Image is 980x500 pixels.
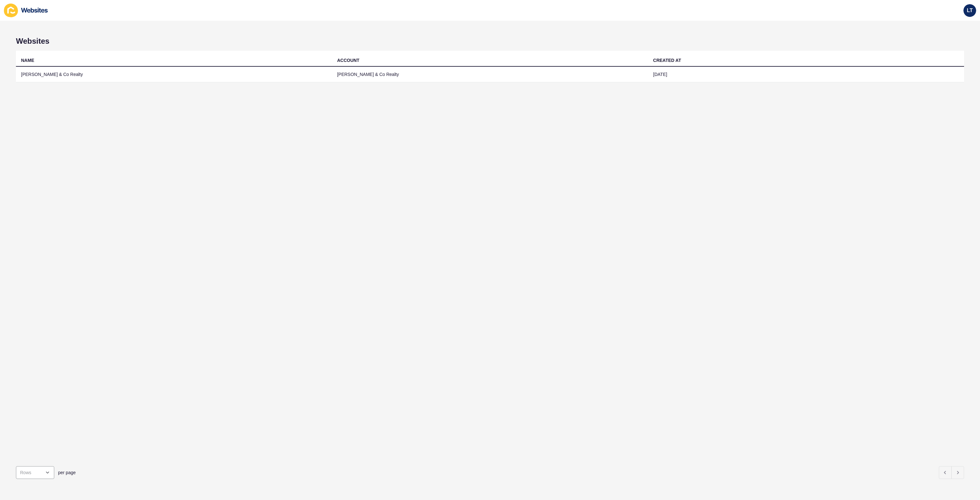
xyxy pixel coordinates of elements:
[967,7,973,14] span: LT
[653,57,681,63] div: CREATED AT
[16,466,54,479] div: open menu
[58,469,76,476] span: per page
[16,67,332,82] td: [PERSON_NAME] & Co Realty
[648,67,964,82] td: [DATE]
[16,37,964,46] h1: Websites
[337,57,360,63] div: ACCOUNT
[21,57,34,63] div: NAME
[332,67,648,82] td: [PERSON_NAME] & Co Realty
